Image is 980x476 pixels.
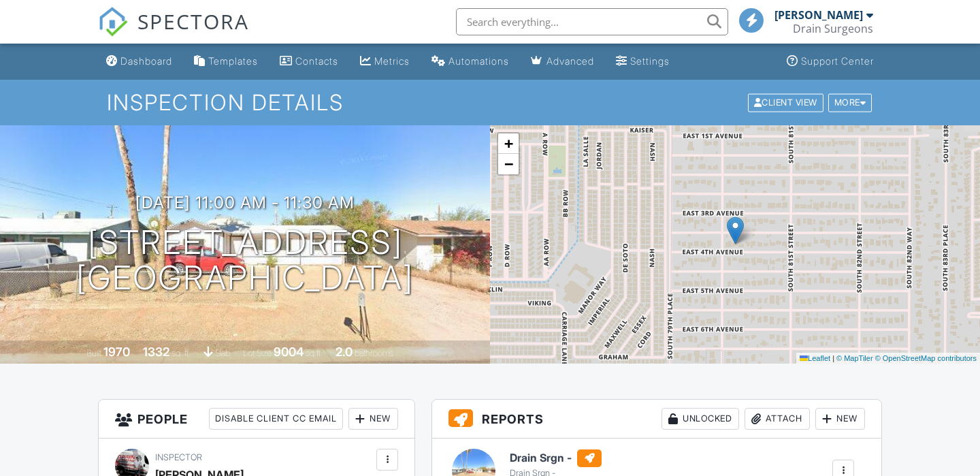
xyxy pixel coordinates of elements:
div: Drain Surgeons [793,22,873,35]
span: + [504,135,513,152]
div: [PERSON_NAME] [774,8,863,22]
span: sq. ft. [171,348,191,358]
a: Zoom out [498,154,519,174]
div: Unlocked [661,408,739,430]
div: Automations [448,55,509,67]
a: Leaflet [800,354,830,362]
span: SPECTORA [137,7,249,35]
div: Templates [208,55,258,67]
h6: Drain Srgn - [510,449,602,467]
div: Dashboard [120,55,172,67]
div: Settings [630,55,670,67]
div: Disable Client CC Email [209,408,343,430]
span: Lot Size [243,348,272,358]
div: Metrics [374,55,410,67]
div: 1332 [143,345,169,359]
a: Contacts [274,49,344,74]
a: © MapTiler [836,354,873,362]
a: Client View [747,97,827,107]
img: The Best Home Inspection Software - Spectora [98,7,128,37]
h3: People [99,400,414,439]
a: Support Center [781,49,879,74]
div: Client View [748,93,823,112]
a: Automations (Basic) [426,49,514,74]
span: sq.ft. [306,348,323,358]
div: 2.0 [336,345,353,359]
a: Dashboard [101,49,178,74]
span: bathrooms [355,348,393,358]
span: − [504,155,513,172]
span: | [832,354,834,362]
h3: [DATE] 11:00 am - 11:30 am [135,193,355,212]
div: Advanced [546,55,594,67]
a: © OpenStreetMap contributors [875,354,977,362]
a: Zoom in [498,133,519,154]
a: Settings [610,49,675,74]
a: Advanced [525,49,600,74]
div: Support Center [801,55,874,67]
img: Marker [727,217,744,244]
h1: Inspection Details [107,91,873,114]
span: slab [215,348,230,358]
input: Search everything... [456,8,728,35]
div: Contacts [295,55,338,67]
div: More [828,93,872,112]
h3: Reports [432,400,881,439]
span: Inspector [155,452,202,462]
a: Templates [189,49,263,74]
div: New [815,408,865,430]
h1: [STREET_ADDRESS] [GEOGRAPHIC_DATA] [76,225,414,297]
div: 9004 [274,345,304,359]
div: Attach [745,408,810,430]
div: New [348,408,398,430]
div: 1970 [103,345,130,359]
a: SPECTORA [98,18,249,47]
span: Built [86,348,101,358]
a: Metrics [355,49,415,74]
